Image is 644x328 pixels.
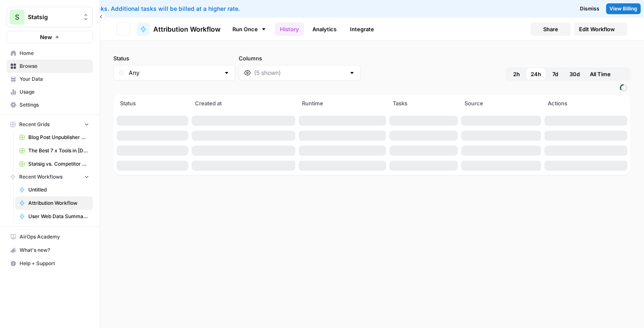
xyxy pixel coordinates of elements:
th: Runtime [297,95,388,113]
a: Attribution Workflow [15,196,93,210]
button: Dismiss [577,3,603,14]
button: 30d [564,67,585,81]
a: Blog Post Unpublisher Grid (master) [15,131,93,144]
span: Help + Support [20,260,89,267]
span: Statsig vs. Competitor v2 Grid [28,160,89,168]
label: Status [113,54,235,62]
span: Recent Workflows [19,173,62,181]
a: User Web Data Summarization [15,210,93,223]
span: Statsig [28,13,78,21]
span: Home [20,50,89,57]
th: Created at [190,95,297,113]
span: View Billing [609,5,637,12]
span: Dismiss [580,5,599,12]
a: Analytics [307,22,342,36]
button: What's new? [7,244,93,257]
a: Browse [7,60,93,73]
span: Untitled [28,186,89,194]
span: Usage [20,88,89,96]
span: Share [543,25,558,33]
div: You've used your included tasks. Additional tasks will be billed at a higher rate. [7,5,407,13]
input: Any [129,69,220,77]
a: Settings [7,98,93,112]
input: (5 shown) [254,69,345,77]
a: Untitled [15,183,93,196]
a: Statsig vs. Competitor v2 Grid [15,157,93,171]
span: Recent Grids [19,121,50,128]
button: All Time [585,67,616,81]
span: New [40,33,52,41]
a: Edit Workflow [574,22,627,36]
a: Integrate [345,22,379,36]
a: Usage [7,85,93,99]
button: Recent Workflows [7,171,93,183]
div: What's new? [7,244,92,256]
a: Home [7,47,93,60]
button: Share [531,22,571,36]
label: Columns [239,54,361,62]
span: Attribution Workflow [153,24,220,34]
a: View Billing [606,3,641,14]
button: Recent Grids [7,118,93,131]
th: Status [115,95,190,113]
span: 7d [552,70,558,78]
button: New [7,31,93,43]
span: Your Data [20,75,89,83]
th: Actions [543,95,629,113]
span: All Time [590,70,611,78]
span: S [15,12,19,22]
a: Run Once [227,22,272,36]
th: Tasks [388,95,459,113]
a: Attribution Workflow [137,22,220,36]
a: Your Data [7,72,93,86]
span: Edit Workflow [579,25,615,33]
button: Help + Support [7,257,93,270]
button: 2h [507,67,526,81]
span: 24h [531,70,541,78]
span: Settings [20,101,89,109]
a: The Best 7 x Tools in [DATE] Grid [15,144,93,157]
span: 2h [513,70,520,78]
button: Workspace: Statsig [7,7,93,27]
button: 7d [546,67,564,81]
a: History [275,22,304,36]
span: User Web Data Summarization [28,213,89,220]
span: Attribution Workflow [28,199,89,207]
span: The Best 7 x Tools in [DATE] Grid [28,147,89,154]
span: 30d [569,70,580,78]
span: Blog Post Unpublisher Grid (master) [28,134,89,141]
span: Browse [20,62,89,70]
span: AirOps Academy [20,233,89,241]
a: AirOps Academy [7,230,93,244]
th: Source [459,95,543,113]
